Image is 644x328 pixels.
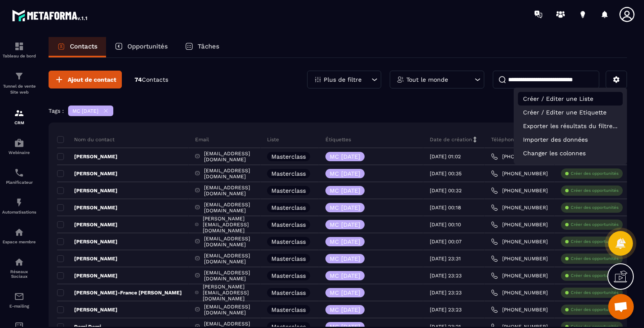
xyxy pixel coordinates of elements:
p: Date de création [430,136,472,143]
a: formationformationCRM [2,102,36,131]
p: Téléphone [491,136,517,143]
p: MC [DATE] [330,239,360,245]
a: formationformationTunnel de vente Site web [2,65,36,102]
img: formation [14,71,24,81]
p: Tout le monde [406,77,448,83]
p: Plus de filtre [324,77,362,83]
p: [DATE] 23:23 [430,273,462,279]
a: [PHONE_NUMBER] [491,289,548,296]
p: Opportunités [127,43,168,50]
img: social-network [14,257,24,267]
img: formation [14,108,24,118]
p: Masterclass [271,239,306,245]
div: Ouvrir le chat [608,294,634,319]
p: [DATE] 23:23 [430,307,462,313]
a: [PHONE_NUMBER] [491,306,548,313]
p: Masterclass [271,222,306,228]
p: [DATE] 00:07 [430,239,462,245]
p: Créer / Editer une Liste [518,92,623,106]
p: Créer des opportunités [571,307,618,313]
a: Opportunités [106,37,176,57]
p: [DATE] 23:23 [430,290,462,296]
a: [PHONE_NUMBER] [491,204,548,211]
p: Masterclass [271,256,306,262]
p: [PERSON_NAME]-France [PERSON_NAME] [57,289,182,296]
p: Masterclass [271,154,306,160]
a: emailemailE-mailing [2,285,36,315]
a: Contacts [49,37,106,57]
p: Créer des opportunités [571,256,618,262]
p: [PERSON_NAME] [57,306,118,313]
p: MC [DATE] [330,290,360,296]
p: Webinaire [2,150,36,155]
p: Tâches [198,43,219,50]
img: automations [14,197,24,208]
p: [DATE] 00:35 [430,171,462,177]
p: MC [DATE] [330,307,360,313]
p: Liste [267,136,279,143]
p: CRM [2,120,36,125]
p: MC [DATE] [330,188,360,194]
a: automationsautomationsWebinaire [2,131,36,161]
p: Masterclass [271,307,306,313]
span: Ajout de contact [68,75,116,84]
p: Planificateur [2,180,36,185]
p: [DATE] 00:10 [430,222,461,228]
p: Email [195,136,209,143]
p: MC [DATE] [330,273,360,279]
p: Créer des opportunités [571,205,618,211]
a: schedulerschedulerPlanificateur [2,161,36,191]
p: Masterclass [271,273,306,279]
a: [PHONE_NUMBER] [491,153,548,160]
a: [PHONE_NUMBER] [491,187,548,194]
img: logo [12,8,89,23]
p: 74 [135,76,168,84]
span: Contacts [142,76,168,83]
p: Créer des opportunités [571,239,618,245]
p: MC [DATE] [330,256,360,262]
a: [PHONE_NUMBER] [491,255,548,262]
p: [PERSON_NAME] [57,255,118,262]
p: Tags : [49,108,64,114]
p: Étiquettes [325,136,351,143]
p: [PERSON_NAME] [57,187,118,194]
a: automationsautomationsEspace membre [2,221,36,251]
img: automations [14,227,24,237]
p: Créer des opportunités [571,290,618,296]
button: Ajout de contact [49,71,122,88]
img: scheduler [14,168,24,178]
p: Nom du contact [57,136,115,143]
p: Tunnel de vente Site web [2,83,36,95]
p: Importer des données [518,133,623,146]
img: formation [14,41,24,51]
p: MC [DATE] [330,222,360,228]
a: [PHONE_NUMBER] [491,170,548,177]
p: Masterclass [271,171,306,177]
p: [DATE] 00:32 [430,188,462,194]
p: Masterclass [271,290,306,296]
p: MC [DATE] [72,108,98,114]
p: Tableau de bord [2,54,36,58]
a: [PHONE_NUMBER] [491,221,548,228]
p: MC [DATE] [330,205,360,211]
a: formationformationTableau de bord [2,35,36,65]
p: Masterclass [271,205,306,211]
p: [PERSON_NAME] [57,170,118,177]
p: E-mailing [2,304,36,308]
p: [PERSON_NAME] [57,204,118,211]
p: MC [DATE] [330,171,360,177]
p: Créer / Editer une Etiquette [518,106,623,119]
a: social-networksocial-networkRéseaux Sociaux [2,251,36,285]
p: Créer des opportunités [571,188,618,194]
p: [DATE] 23:31 [430,256,461,262]
p: Espace membre [2,240,36,244]
a: automationsautomationsAutomatisations [2,191,36,221]
p: Masterclass [271,188,306,194]
p: Exporter les résultats du filtre... [518,119,623,133]
p: [DATE] 00:18 [430,205,461,211]
p: Automatisations [2,210,36,214]
p: Réseaux Sociaux [2,269,36,279]
p: Créer des opportunités [571,273,618,279]
p: [PERSON_NAME] [57,153,118,160]
img: email [14,291,24,302]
